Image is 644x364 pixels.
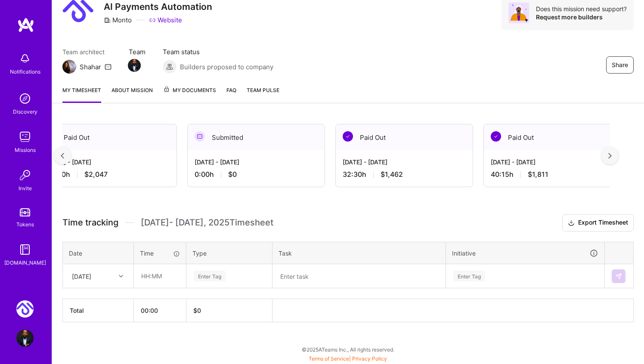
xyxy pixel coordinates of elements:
div: 0:00 h [195,170,318,179]
div: [DATE] - [DATE] [195,157,318,167]
div: Tokens [16,220,34,229]
div: Does this mission need support? [536,5,627,13]
div: [DOMAIN_NAME] [4,258,46,267]
div: Request more builders [536,13,627,21]
img: discovery [16,90,34,107]
img: right [608,153,612,159]
div: [DATE] - [DATE] [46,157,170,167]
img: Team Architect [62,60,76,74]
div: Invite [19,184,32,193]
img: Monto: AI Payments Automation [16,300,34,318]
th: Task [272,242,446,264]
div: 40:15 h [491,170,614,179]
div: Paid Out [484,124,621,151]
div: Submitted [188,124,325,151]
a: Team Pulse [247,86,279,103]
span: Time tracking [62,217,118,228]
div: Shahar [80,62,101,71]
th: Type [186,242,272,264]
span: Team Pulse [247,87,279,93]
div: Enter Tag [194,269,226,283]
img: Team Member Avatar [128,59,141,72]
a: About Mission [111,86,153,103]
img: Paid Out [491,131,501,142]
div: Notifications [10,67,40,76]
span: My Documents [163,86,216,95]
button: Export Timesheet [562,214,634,231]
a: Terms of Service [309,355,349,362]
i: icon CompanyGray [104,17,111,24]
i: icon Download [568,219,575,228]
span: Share [612,61,628,69]
a: Website [149,15,182,25]
span: | [309,355,387,362]
div: [DATE] - [DATE] [343,157,466,167]
a: My timesheet [62,86,101,103]
img: Invite [16,167,34,184]
h3: AI Payments Automation [104,1,212,12]
div: Missions [15,145,36,154]
span: $0 [228,170,237,179]
span: $2,047 [84,170,108,179]
img: Submit [615,273,622,280]
img: Paid Out [343,131,353,142]
th: Date [63,242,134,264]
a: Monto: AI Payments Automation [14,300,36,318]
th: Total [63,299,134,322]
a: User Avatar [14,330,36,347]
div: [DATE] - [DATE] [491,157,614,167]
img: left [61,153,64,159]
img: tokens [20,208,30,216]
i: icon Mail [105,63,111,70]
button: Share [606,56,634,74]
div: Paid Out [336,124,473,151]
a: Team Member Avatar [129,58,140,73]
div: Time [140,249,180,258]
img: bell [16,50,34,67]
a: Privacy Policy [352,355,387,362]
div: 32:30 h [343,170,466,179]
div: Discovery [13,107,37,116]
div: Initiative [452,248,598,258]
div: 45:30 h [46,170,170,179]
span: Builders proposed to company [180,62,273,71]
span: $ 0 [193,307,201,314]
img: logo [17,17,34,33]
img: guide book [16,241,34,258]
input: HH:MM [134,265,186,287]
img: Builders proposed to company [163,60,176,74]
span: Team architect [62,47,111,56]
img: User Avatar [16,330,34,347]
div: Monto [104,15,132,25]
span: Team status [163,47,273,56]
div: Paid Out [40,124,176,151]
a: My Documents [163,86,216,103]
th: 00:00 [134,299,186,322]
span: Team [129,47,146,56]
img: teamwork [16,128,34,145]
span: [DATE] - [DATE] , 2025 Timesheet [141,217,273,228]
i: icon Chevron [119,274,123,278]
a: FAQ [226,86,236,103]
div: © 2025 ATeams Inc., All rights reserved. [52,339,644,360]
img: Avatar [508,3,529,23]
div: [DATE] [72,271,91,281]
div: Enter Tag [453,269,485,283]
span: $1,811 [528,170,548,179]
span: $1,462 [381,170,403,179]
img: Submitted [195,131,205,142]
